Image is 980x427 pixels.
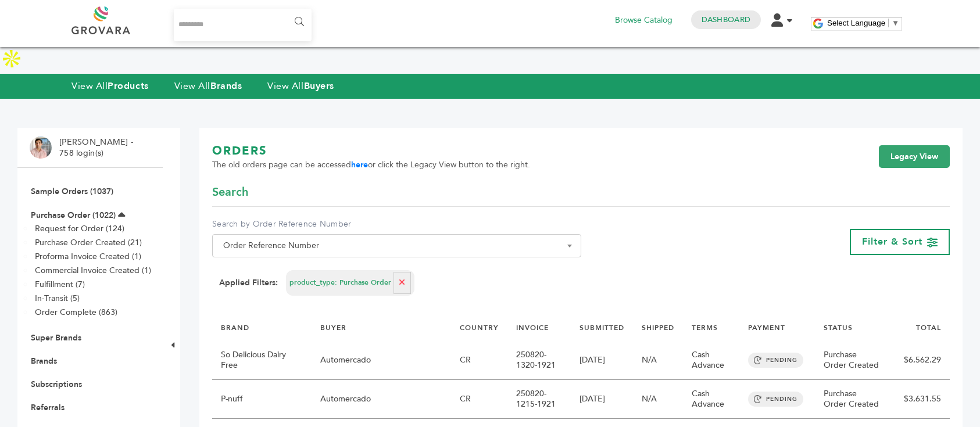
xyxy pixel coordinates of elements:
td: $6,562.29 [890,341,950,380]
a: Purchase Order (1022) [31,210,116,221]
span: ​ [888,19,889,27]
a: STATUS [824,323,853,332]
td: [DATE] [571,341,633,380]
td: CR [451,380,507,419]
a: Order Complete (863) [35,307,117,318]
span: Order Reference Number [212,234,581,257]
a: SUBMITTED [580,323,624,332]
td: So Delicious Dairy Free [212,341,312,380]
span: PENDING [748,392,803,407]
a: Sample Orders (1037) [31,186,113,197]
a: View AllBrands [174,80,242,92]
a: PAYMENT [748,323,785,332]
h1: ORDERS [212,143,530,159]
td: Cash Advance [683,380,739,419]
a: Commercial Invoice Created (1) [35,265,151,276]
a: Select Language​ [827,19,899,27]
a: BRAND [221,323,249,332]
span: Search [212,184,248,200]
strong: Products [108,80,148,92]
td: 250820-1320-1921 [507,341,571,380]
a: View AllProducts [71,80,149,92]
a: SHIPPED [642,323,674,332]
label: Search by Order Reference Number [212,218,581,230]
td: [DATE] [571,380,633,419]
td: N/A [633,341,683,380]
span: product_type: Purchase Order [289,278,391,288]
a: TOTAL [916,323,941,332]
a: Browse Catalog [615,14,673,27]
td: N/A [633,380,683,419]
td: Purchase Order Created [815,341,890,380]
span: Select Language [827,19,885,27]
a: Request for Order (124) [35,223,124,234]
strong: Brands [210,80,242,92]
td: Cash Advance [683,341,739,380]
a: Proforma Invoice Created (1) [35,251,141,262]
a: Legacy View [879,145,950,168]
td: Automercado [312,380,451,419]
input: Search... [174,9,312,41]
td: Automercado [312,341,451,380]
a: Referrals [31,402,65,413]
strong: Applied Filters: [219,277,278,289]
a: Purchase Order Created (21) [35,237,142,248]
a: BUYER [320,323,346,332]
a: INVOICE [516,323,549,332]
span: Filter & Sort [862,235,922,248]
a: View AllBuyers [267,80,334,92]
td: $3,631.55 [890,380,950,419]
a: Fulfillment (7) [35,279,85,290]
a: here [351,159,368,170]
span: PENDING [748,353,803,368]
span: Order Reference Number [219,238,575,254]
a: TERMS [692,323,718,332]
a: In-Transit (5) [35,293,80,304]
li: [PERSON_NAME] - 758 login(s) [59,137,136,159]
a: Subscriptions [31,379,82,390]
td: 250820-1215-1921 [507,380,571,419]
a: Super Brands [31,332,81,343]
strong: Buyers [304,80,334,92]
a: Brands [31,356,57,367]
a: COUNTRY [460,323,499,332]
span: ▼ [892,19,899,27]
span: The old orders page can be accessed or click the Legacy View button to the right. [212,159,530,171]
td: Purchase Order Created [815,380,890,419]
td: P-nuff [212,380,312,419]
td: CR [451,341,507,380]
a: Dashboard [702,15,750,25]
